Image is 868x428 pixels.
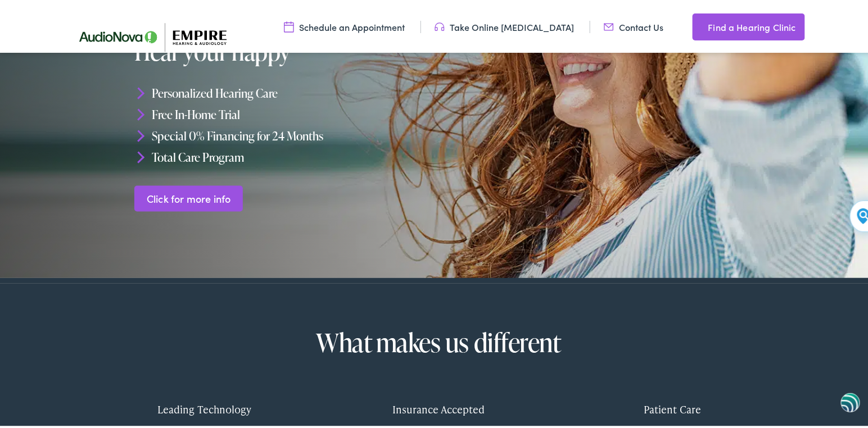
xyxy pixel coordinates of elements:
[284,19,294,31] img: utility icon
[134,144,438,165] li: Total Care Program
[693,11,805,38] a: Find a Hearing Clinic
[96,390,313,424] div: Leading Technology
[435,19,575,31] a: Take Online [MEDICAL_DATA]
[284,19,405,31] a: Schedule an Appointment
[435,19,445,31] img: utility icon
[693,18,703,31] img: utility icon
[134,37,438,62] h1: Hear your happy
[604,19,614,31] img: utility icon
[134,123,438,144] li: Special 0% Financing for 24 Months
[134,183,243,210] a: Click for more info
[604,19,664,31] a: Contact Us
[96,326,781,354] h2: What makes us different
[134,102,438,123] li: Free In-Home Trial
[841,390,860,411] img: svg+xml;base64,PHN2ZyB3aWR0aD0iNDgiIGhlaWdodD0iNDgiIHZpZXdCb3g9IjAgMCA0OCA0OCIgZmlsbD0ibm9uZSIgeG...
[330,390,548,424] div: Insurance Accepted
[134,80,438,102] li: Personalized Hearing Care
[564,390,781,424] div: Patient Care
